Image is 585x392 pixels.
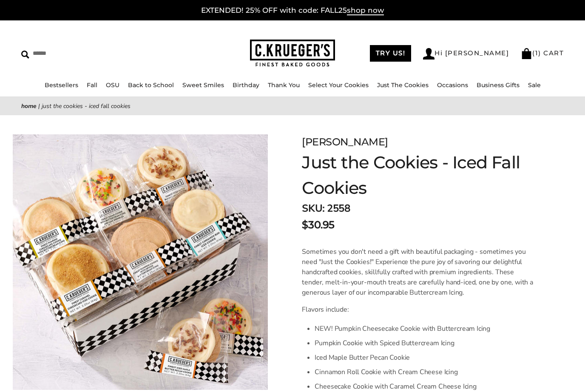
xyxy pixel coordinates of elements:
[250,40,335,67] img: C.KRUEGER'S
[315,336,534,350] li: Pumpkin Cookie with Spiced Buttercream Icing
[182,81,224,89] a: Sweet Smiles
[21,101,564,111] nav: breadcrumbs
[370,45,412,62] a: TRY US!
[315,365,534,379] li: Cinnamon Roll Cookie with Cream Cheese Icing
[201,6,384,15] a: EXTENDED! 25% OFF with code: FALL25shop now
[308,81,369,89] a: Select Your Cookies
[377,81,429,89] a: Just The Cookies
[302,217,334,233] span: $30.95
[45,81,78,89] a: Bestsellers
[128,81,174,89] a: Back to School
[535,49,539,57] span: 1
[21,102,37,110] a: Home
[87,81,97,89] a: Fall
[38,102,40,110] span: |
[302,202,324,215] strong: SKU:
[315,321,534,336] li: NEW! Pumpkin Cheesecake Cookie with Buttercream Icing
[268,81,300,89] a: Thank You
[302,304,534,315] p: Flavors include:
[106,81,119,89] a: OSU
[347,6,384,15] span: shop now
[302,247,534,298] p: Sometimes you don't need a gift with beautiful packaging - sometimes you need "Just the Cookies!"...
[302,134,542,150] div: [PERSON_NAME]
[423,48,509,60] a: Hi [PERSON_NAME]
[521,48,532,59] img: Bag
[437,81,468,89] a: Occasions
[327,202,350,215] span: 2558
[423,48,434,60] img: Account
[21,51,29,59] img: Search
[521,49,564,57] a: (1) CART
[315,350,534,365] li: Iced Maple Butter Pecan Cookie
[21,47,148,60] input: Search
[528,81,541,89] a: Sale
[233,81,259,89] a: Birthday
[13,134,268,389] img: Just the Cookies - Iced Fall Cookies
[477,81,520,89] a: Business Gifts
[302,150,542,201] h1: Just the Cookies - Iced Fall Cookies
[42,102,131,110] span: Just the Cookies - Iced Fall Cookies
